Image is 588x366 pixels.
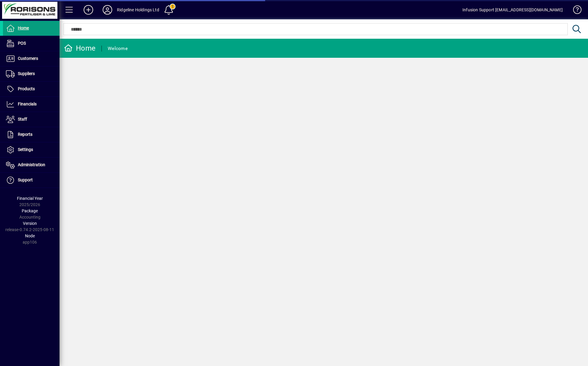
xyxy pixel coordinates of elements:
span: Node [25,233,35,238]
span: Reports [18,132,32,137]
a: Reports [3,127,60,142]
span: Financials [18,102,37,106]
span: Version [23,221,37,226]
span: Suppliers [18,71,35,76]
span: Customers [18,56,38,61]
div: Ridgeline Holdings Ltd [117,5,159,15]
span: Settings [18,147,33,152]
a: Support [3,173,60,188]
a: Knowledge Base [569,1,581,21]
a: Customers [3,51,60,66]
span: Package [22,208,38,213]
span: Support [18,177,33,182]
span: Administration [18,162,45,167]
a: Settings [3,142,60,157]
a: Administration [3,158,60,172]
div: Welcome [108,44,128,53]
button: Profile [98,4,117,15]
a: POS [3,36,60,51]
span: Staff [18,117,27,122]
button: Add [79,4,98,15]
a: Financials [3,97,60,112]
a: Staff [3,112,60,127]
span: Home [18,26,29,30]
a: Products [3,82,60,96]
div: Infusion Support [EMAIL_ADDRESS][DOMAIN_NAME] [462,5,563,15]
span: Financial Year [17,196,43,201]
div: Home [64,43,96,53]
span: Products [18,86,35,91]
a: Suppliers [3,66,60,81]
span: POS [18,41,26,46]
